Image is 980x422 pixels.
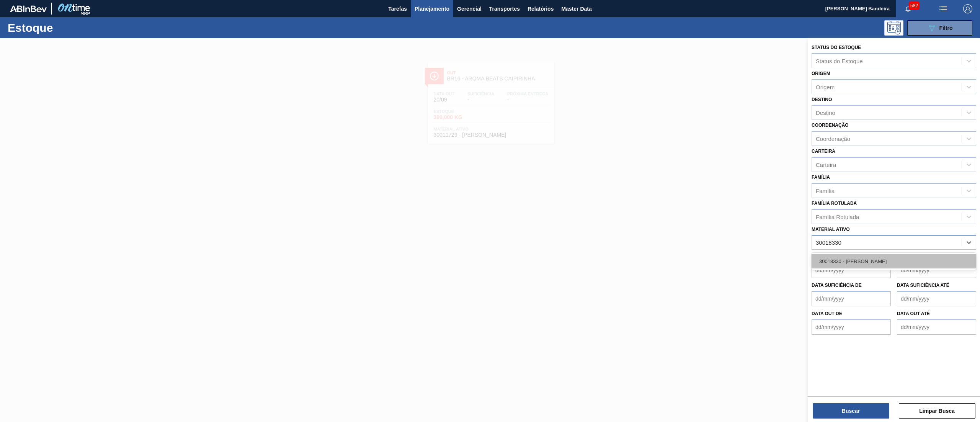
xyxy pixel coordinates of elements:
[897,319,976,335] input: dd/mm/yyyy
[897,311,930,316] label: Data out até
[816,110,835,116] div: Destino
[812,227,850,232] label: Material ativo
[489,4,520,13] span: Transportes
[909,2,920,10] span: 582
[963,4,972,13] img: Logout
[939,4,948,13] img: userActions
[816,136,850,142] div: Coordenação
[897,291,976,306] input: dd/mm/yyyy
[812,311,842,316] label: Data out de
[816,161,836,168] div: Carteira
[816,57,863,64] div: Status do Estoque
[8,23,127,32] h1: Estoque
[816,213,859,220] div: Família Rotulada
[812,45,861,50] label: Status do Estoque
[812,201,857,206] label: Família Rotulada
[897,283,949,288] label: Data suficiência até
[812,319,891,335] input: dd/mm/yyyy
[528,4,554,13] span: Relatórios
[812,97,832,102] label: Destino
[812,175,830,180] label: Família
[897,263,976,278] input: dd/mm/yyyy
[939,25,953,31] span: Filtro
[907,20,972,36] button: Filtro
[896,3,920,14] button: Notificações
[816,187,835,194] div: Família
[816,83,835,90] div: Origem
[812,149,835,154] label: Carteira
[561,4,591,13] span: Master Data
[812,263,891,278] input: dd/mm/yyyy
[812,254,976,268] div: 30018330 - [PERSON_NAME]
[812,291,891,306] input: dd/mm/yyyy
[884,20,903,36] div: Pogramando: nenhum usuário selecionado
[812,123,849,128] label: Coordenação
[415,4,449,13] span: Planejamento
[457,4,482,13] span: Gerencial
[812,71,830,76] label: Origem
[10,5,47,12] img: TNhmsLtSVTkK8tSr43FrP2fwEKptu5GPRR3wAAAABJRU5ErkJggg==
[388,4,407,13] span: Tarefas
[812,283,862,288] label: Data suficiência de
